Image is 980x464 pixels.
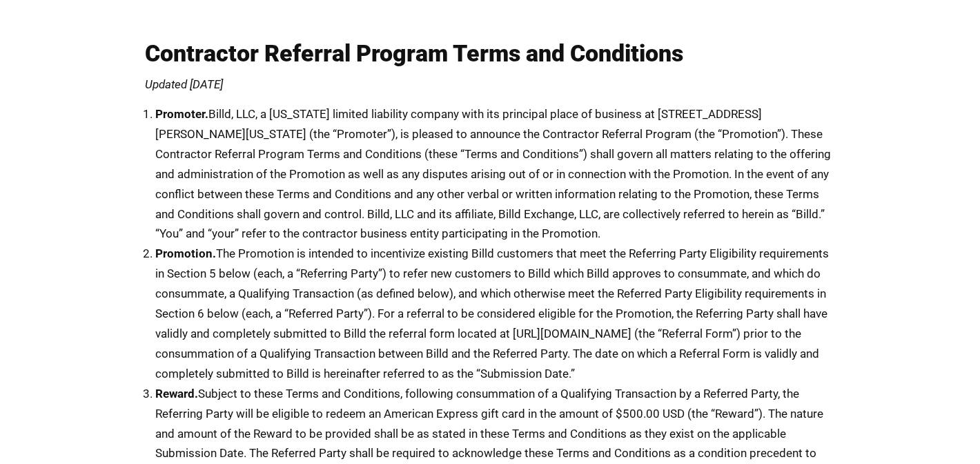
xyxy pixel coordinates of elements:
p: Updated [DATE] [145,79,835,90]
strong: Promotion. [155,246,216,260]
li: The Promotion is intended to incentivize existing Billd customers that meet the Referring Party E... [155,244,835,383]
li: Billd, LLC, a [US_STATE] limited liability company with its principal place of business at [STREE... [155,104,835,244]
strong: Promoter. [155,107,208,121]
h1: Contractor Referral Program Terms and Conditions [145,41,835,65]
strong: Reward. [155,387,198,400]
